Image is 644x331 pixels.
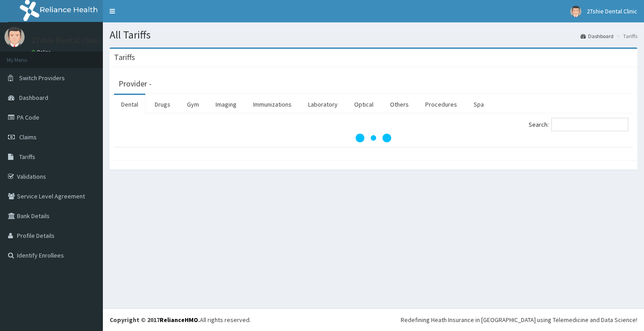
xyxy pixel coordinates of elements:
[614,32,637,40] li: Tariffs
[401,315,637,324] div: Redefining Heath Insurance in [GEOGRAPHIC_DATA] using Telemedicine and Data Science!
[551,118,628,131] input: Search:
[418,95,464,114] a: Procedures
[114,95,145,114] a: Dental
[466,95,491,114] a: Spa
[529,118,628,131] label: Search:
[110,29,637,41] h1: All Tariffs
[587,7,637,15] span: 2Tshie Dental Clinic
[110,316,200,324] strong: Copyright © 2017 .
[19,133,37,141] span: Claims
[19,74,65,82] span: Switch Providers
[19,94,48,102] span: Dashboard
[208,95,244,114] a: Imaging
[246,95,299,114] a: Immunizations
[356,120,391,156] svg: audio-loading
[383,95,416,114] a: Others
[148,95,178,114] a: Drugs
[301,95,345,114] a: Laboratory
[119,80,152,88] h3: Provider -
[31,36,100,44] p: 2Tshie Dental Clinic
[103,308,644,331] footer: All rights reserved.
[570,6,581,17] img: User Image
[580,32,614,40] a: Dashboard
[19,153,35,161] span: Tariffs
[180,95,206,114] a: Gym
[114,53,135,61] h3: Tariffs
[347,95,381,114] a: Optical
[160,316,198,324] a: RelianceHMO
[31,49,53,55] a: Online
[4,27,25,47] img: User Image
